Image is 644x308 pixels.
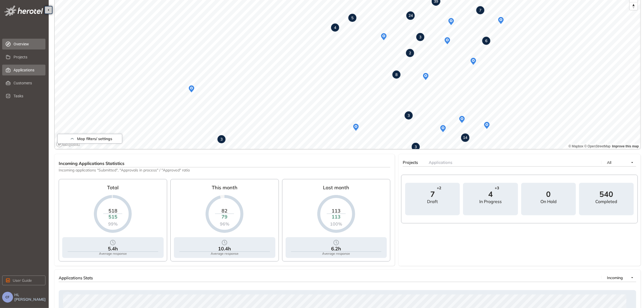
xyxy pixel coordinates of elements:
div: Completed [595,199,617,204]
button: CF [2,292,13,303]
div: 100% [327,221,346,226]
div: Map marker [348,14,356,22]
div: Map marker [468,57,478,66]
div: Map marker [217,135,226,143]
div: Map marker [442,36,452,46]
span: Customers [14,78,41,88]
strong: 14 [463,135,467,140]
span: 0 [546,190,551,198]
div: Map marker [421,72,431,81]
div: Average response [99,252,127,256]
span: Map filters/ settings [77,137,112,141]
div: Map marker [482,121,492,130]
span: Tasks [14,91,41,101]
div: Map marker [446,17,456,27]
span: Projects [403,160,418,165]
span: Reset bearing to north [630,2,638,10]
img: logo [4,5,43,16]
div: Map marker [457,115,467,124]
span: Applications Stats [59,275,93,280]
div: Map marker [351,122,361,132]
span: +2 [437,186,441,190]
div: Last month [323,183,349,195]
span: Projects [14,52,41,62]
div: Map marker [406,49,414,57]
div: Total [107,183,118,195]
div: Map marker [482,37,490,45]
span: +3 [495,186,499,190]
strong: 3 [415,144,417,149]
div: 5.4h [108,246,118,252]
button: Reset bearing to north [630,2,638,10]
span: 540 [599,190,613,198]
div: 113 [327,214,346,220]
div: Map marker [496,16,506,25]
div: 96% [215,221,234,226]
strong: 3 [419,35,421,39]
div: Map marker [412,143,420,151]
div: Map marker [331,24,339,32]
div: 79 [215,214,234,220]
div: In progress [479,199,502,204]
strong: 2 [409,51,411,55]
a: Improve this map [612,144,639,148]
span: User Guide [13,277,32,283]
strong: 24 [408,13,413,18]
span: Applications [429,160,452,165]
span: Incoming [607,275,623,280]
div: Map marker [476,6,484,14]
span: Hi, [PERSON_NAME] [14,293,47,302]
a: Mapbox logo [56,141,80,147]
span: Incoming applications "Submitted", "Approvals in process" / "Approved" ratio [59,167,390,173]
a: Mapbox [569,144,583,148]
button: User Guide [2,276,45,285]
div: Map marker [187,84,196,94]
strong: 3 [408,113,410,118]
div: This month [212,183,237,195]
div: Map marker [416,33,424,41]
div: draft [427,199,438,204]
div: Map marker [405,111,413,120]
span: 7 [430,190,435,198]
div: 99% [103,221,122,226]
button: Map filters/ settings [57,134,122,144]
span: Overview [14,39,41,49]
div: Map marker [379,32,389,42]
span: 4 [488,190,493,198]
div: Average response [322,252,350,256]
span: All [607,160,611,165]
strong: 8 [395,72,398,77]
div: 10.4h [218,246,231,252]
strong: 4 [334,25,336,30]
div: 515 [103,214,122,220]
strong: 5 [351,15,354,20]
div: Map marker [461,134,470,142]
div: 113 [327,208,346,214]
div: Map marker [438,124,448,134]
strong: 3 [220,137,223,142]
div: Map marker [406,11,415,20]
span: Incoming Applications Statistics [59,161,124,166]
div: 6.2h [331,246,341,252]
div: Average response [211,252,239,256]
div: Map marker [392,71,401,79]
strong: 7 [479,8,481,13]
div: 82 [215,208,234,214]
a: OpenStreetMap [584,144,610,148]
div: On hold [540,199,557,204]
span: CF [6,295,10,299]
strong: 6 [485,38,487,43]
div: 518 [103,208,122,214]
span: Applications [14,65,41,75]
